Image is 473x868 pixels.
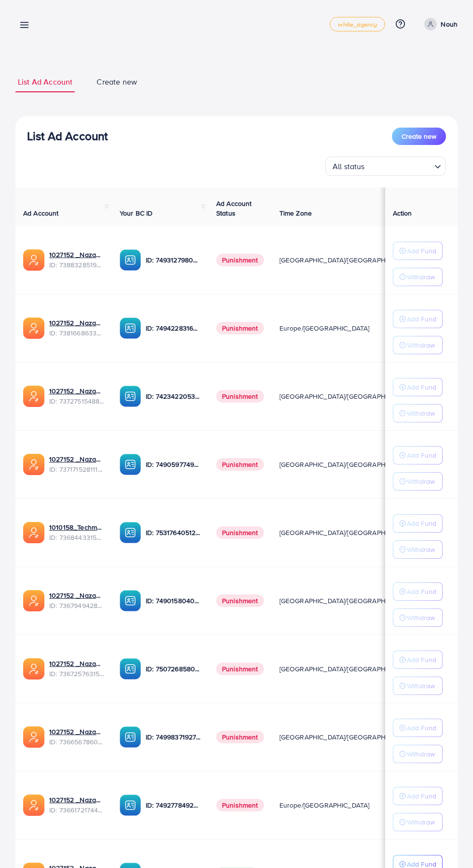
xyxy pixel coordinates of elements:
[407,544,435,555] p: Withdraw
[49,591,104,610] div: <span class='underline'>1027152 _Nazaagency_003</span></br>7367949428067450896
[407,790,436,802] p: Add Fund
[27,129,108,143] h3: List Ad Account
[49,805,104,815] span: ID: 7366172174454882305
[49,318,104,338] div: <span class='underline'>1027152 _Nazaagency_023</span></br>7381668633665093648
[393,582,443,601] button: Add Fund
[216,799,264,811] span: Punishment
[407,518,436,529] p: Add Fund
[49,659,104,679] div: <span class='underline'>1027152 _Nazaagency_016</span></br>7367257631523782657
[393,787,443,805] button: Add Fund
[420,18,458,30] a: Nouh
[330,17,385,31] a: white_agency
[120,249,141,271] img: ic-ba-acc.ded83a64.svg
[393,745,443,763] button: Withdraw
[407,748,435,760] p: Withdraw
[407,381,436,393] p: Add Fund
[216,254,264,266] span: Punishment
[407,722,436,734] p: Add Fund
[23,590,44,611] img: ic-ads-acc.e4c84228.svg
[146,391,201,402] p: ID: 7423422053648285697
[120,454,141,475] img: ic-ba-acc.ded83a64.svg
[23,795,44,816] img: ic-ads-acc.e4c84228.svg
[146,459,201,470] p: ID: 7490597749134508040
[407,612,435,623] p: Withdraw
[407,586,436,597] p: Add Fund
[49,533,104,542] span: ID: 7368443315504726017
[393,378,443,396] button: Add Fund
[23,318,44,339] img: ic-ads-acc.e4c84228.svg
[393,813,443,831] button: Withdraw
[279,208,312,218] span: Time Zone
[49,250,104,270] div: <span class='underline'>1027152 _Nazaagency_019</span></br>7388328519014645761
[97,76,137,87] span: Create new
[120,590,141,611] img: ic-ba-acc.ded83a64.svg
[331,159,367,174] span: All status
[407,680,435,692] p: Withdraw
[49,659,104,668] a: 1027152 _Nazaagency_016
[402,131,436,141] span: Create new
[393,446,443,464] button: Add Fund
[279,732,414,742] span: [GEOGRAPHIC_DATA]/[GEOGRAPHIC_DATA]
[393,242,443,260] button: Add Fund
[216,731,264,743] span: Punishment
[49,601,104,610] span: ID: 7367949428067450896
[18,76,72,87] span: List Ad Account
[407,654,436,665] p: Add Fund
[49,522,104,542] div: <span class='underline'>1010158_Techmanistan pk acc_1715599413927</span></br>7368443315504726017
[216,390,264,403] span: Punishment
[338,21,377,28] span: white_agency
[146,663,201,675] p: ID: 7507268580682137618
[407,449,436,461] p: Add Fund
[120,318,141,339] img: ic-ba-acc.ded83a64.svg
[393,336,443,354] button: Withdraw
[393,540,443,559] button: Withdraw
[49,727,104,737] a: 1027152 _Nazaagency_0051
[279,460,414,469] span: [GEOGRAPHIC_DATA]/[GEOGRAPHIC_DATA]
[120,522,141,543] img: ic-ba-acc.ded83a64.svg
[407,339,435,351] p: Withdraw
[279,391,414,401] span: [GEOGRAPHIC_DATA]/[GEOGRAPHIC_DATA]
[49,727,104,747] div: <span class='underline'>1027152 _Nazaagency_0051</span></br>7366567860828749825
[279,255,414,265] span: [GEOGRAPHIC_DATA]/[GEOGRAPHIC_DATA]
[393,719,443,737] button: Add Fund
[368,158,431,174] input: Search for option
[49,795,104,815] div: <span class='underline'>1027152 _Nazaagency_018</span></br>7366172174454882305
[23,386,44,407] img: ic-ads-acc.e4c84228.svg
[49,795,104,805] a: 1027152 _Nazaagency_018
[49,318,104,328] a: 1027152 _Nazaagency_023
[393,268,443,286] button: Withdraw
[146,799,201,811] p: ID: 7492778492849930241
[49,522,104,532] a: 1010158_Techmanistan pk acc_1715599413927
[146,322,201,334] p: ID: 7494228316518858759
[49,328,104,338] span: ID: 7381668633665093648
[393,677,443,695] button: Withdraw
[23,726,44,748] img: ic-ads-acc.e4c84228.svg
[49,454,104,474] div: <span class='underline'>1027152 _Nazaagency_04</span></br>7371715281112170513
[216,594,264,607] span: Punishment
[23,658,44,680] img: ic-ads-acc.e4c84228.svg
[441,18,458,30] p: Nouh
[49,464,104,474] span: ID: 7371715281112170513
[23,208,59,218] span: Ad Account
[120,795,141,816] img: ic-ba-acc.ded83a64.svg
[392,128,446,145] button: Create new
[279,664,414,674] span: [GEOGRAPHIC_DATA]/[GEOGRAPHIC_DATA]
[49,396,104,406] span: ID: 7372751548805726224
[216,322,264,334] span: Punishment
[407,245,436,257] p: Add Fund
[49,260,104,270] span: ID: 7388328519014645761
[407,407,435,419] p: Withdraw
[23,454,44,475] img: ic-ads-acc.e4c84228.svg
[49,454,104,464] a: 1027152 _Nazaagency_04
[49,386,104,396] a: 1027152 _Nazaagency_007
[216,199,252,218] span: Ad Account Status
[120,726,141,748] img: ic-ba-acc.ded83a64.svg
[393,310,443,328] button: Add Fund
[393,608,443,627] button: Withdraw
[49,737,104,747] span: ID: 7366567860828749825
[216,458,264,471] span: Punishment
[49,250,104,260] a: 1027152 _Nazaagency_019
[120,208,153,218] span: Your BC ID
[49,669,104,679] span: ID: 7367257631523782657
[279,528,414,537] span: [GEOGRAPHIC_DATA]/[GEOGRAPHIC_DATA]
